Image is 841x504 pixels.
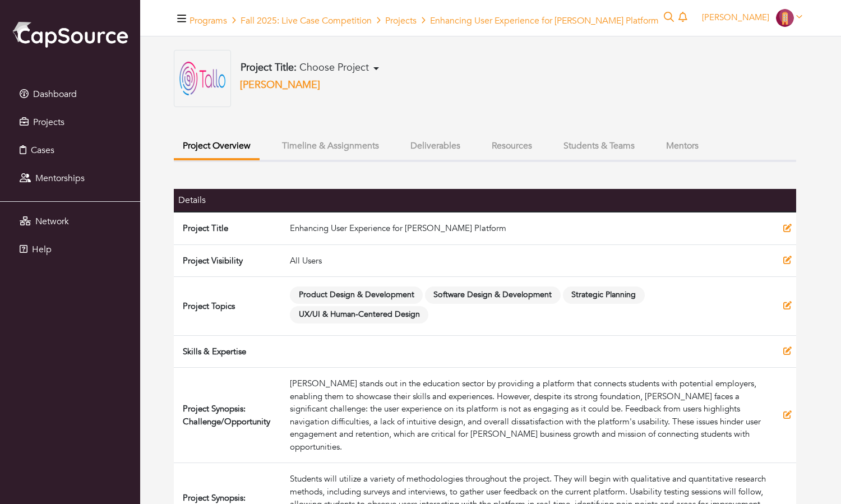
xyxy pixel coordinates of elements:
[35,215,69,228] span: Network
[3,238,137,261] a: Help
[285,212,779,244] td: Enhancing User Experience for [PERSON_NAME] Platform
[174,212,285,244] td: Project Title
[285,244,779,277] td: All Users
[483,134,541,158] button: Resources
[299,61,369,75] span: Choose Project
[425,286,561,304] span: Software Design & Development
[190,15,227,27] a: Programs
[237,61,382,75] button: Project Title: Choose Project
[241,15,372,27] a: Fall 2025: Live Case Competition
[401,134,469,158] button: Deliverables
[554,134,644,158] button: Students & Teams
[32,243,52,256] span: Help
[241,61,297,75] b: Project Title:
[240,78,320,92] a: [PERSON_NAME]
[290,377,774,453] div: [PERSON_NAME] stands out in the education sector by providing a platform that connects students w...
[3,167,137,189] a: Mentorships
[33,88,77,100] span: Dashboard
[174,335,285,368] td: Skills & Expertise
[33,116,64,128] span: Projects
[174,50,231,107] img: Tallo-Logo.png
[563,286,645,304] span: Strategic Planning
[430,15,659,27] span: Enhancing User Experience for [PERSON_NAME] Platform
[174,277,285,336] td: Project Topics
[290,306,428,323] span: UX/UI & Human-Centered Design
[290,286,423,304] span: Product Design & Development
[273,134,388,158] button: Timeline & Assignments
[31,144,54,156] span: Cases
[3,111,137,133] a: Projects
[702,12,769,23] span: [PERSON_NAME]
[11,20,129,49] img: cap_logo.png
[385,15,417,27] a: Projects
[776,9,794,27] img: Company-Icon-7f8a26afd1715722aa5ae9dc11300c11ceeb4d32eda0db0d61c21d11b95ecac6.png
[174,368,285,463] td: Project Synopsis: Challenge/Opportunity
[657,134,708,158] button: Mentors
[3,139,137,161] a: Cases
[174,244,285,277] td: Project Visibility
[3,83,137,105] a: Dashboard
[35,172,85,184] span: Mentorships
[3,210,137,233] a: Network
[174,189,285,212] th: Details
[174,134,260,160] button: Project Overview
[697,12,807,23] a: [PERSON_NAME]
